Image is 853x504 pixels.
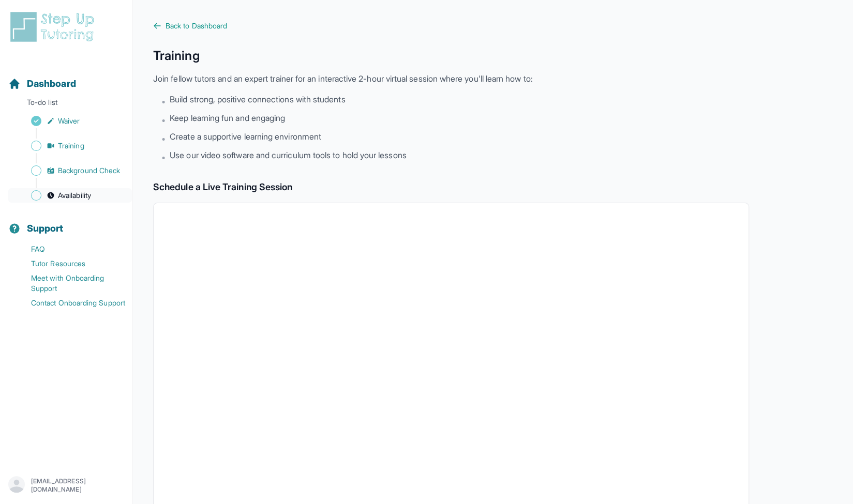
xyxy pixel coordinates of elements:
[8,476,124,495] button: [EMAIL_ADDRESS][DOMAIN_NAME]
[58,141,84,151] span: Training
[153,72,749,85] p: Join fellow tutors and an expert trainer for an interactive 2-hour virtual session where you'll l...
[153,180,749,194] h2: Schedule a Live Training Session
[8,114,132,128] a: Waiver
[8,256,132,271] a: Tutor Resources
[170,112,285,124] span: Keep learning fun and engaging
[161,132,166,145] span: •
[166,21,227,31] span: Back to Dashboard
[4,60,128,95] button: Dashboard
[8,10,100,43] img: logo
[8,242,132,256] a: FAQ
[153,48,749,64] h1: Training
[27,221,64,236] span: Support
[170,149,406,161] span: Use our video software and curriculum tools to hold your lessons
[161,95,166,108] span: •
[8,271,132,296] a: Meet with Onboarding Support
[4,205,128,240] button: Support
[27,77,76,91] span: Dashboard
[161,114,166,126] span: •
[58,165,120,176] span: Background Check
[31,477,124,494] p: [EMAIL_ADDRESS][DOMAIN_NAME]
[8,163,132,178] a: Background Check
[8,139,132,153] a: Training
[161,151,166,163] span: •
[8,188,132,203] a: Availability
[4,97,128,112] p: To-do list
[170,130,321,143] span: Create a supportive learning environment
[58,116,80,126] span: Waiver
[153,21,749,31] a: Back to Dashboard
[8,77,76,91] a: Dashboard
[8,296,132,310] a: Contact Onboarding Support
[170,93,345,105] span: Build strong, positive connections with students
[58,190,91,201] span: Availability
